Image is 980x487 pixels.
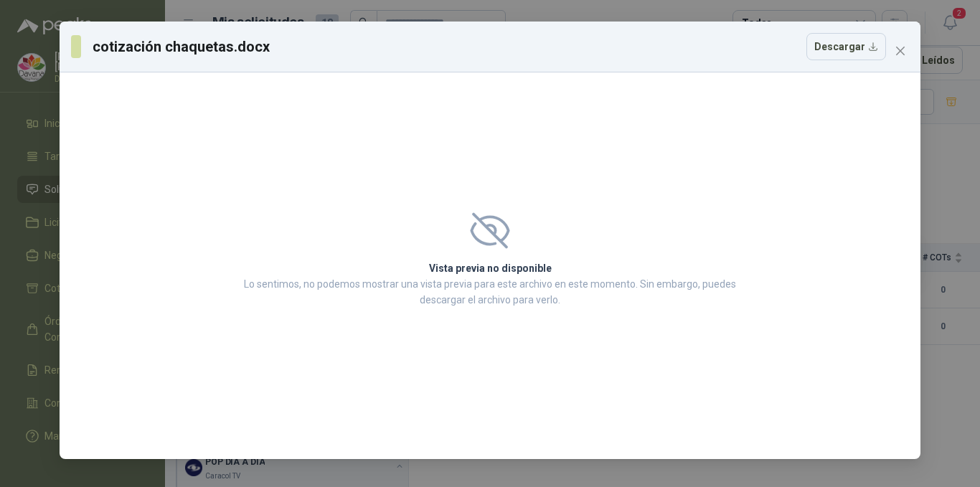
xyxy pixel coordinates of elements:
h2: Vista previa no disponible [240,260,740,276]
p: Lo sentimos, no podemos mostrar una vista previa para este archivo en este momento. Sin embargo, ... [240,276,740,308]
button: Descargar [806,33,886,60]
button: Close [889,39,912,62]
h3: cotización chaquetas.docx [93,36,271,57]
span: close [895,45,906,57]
